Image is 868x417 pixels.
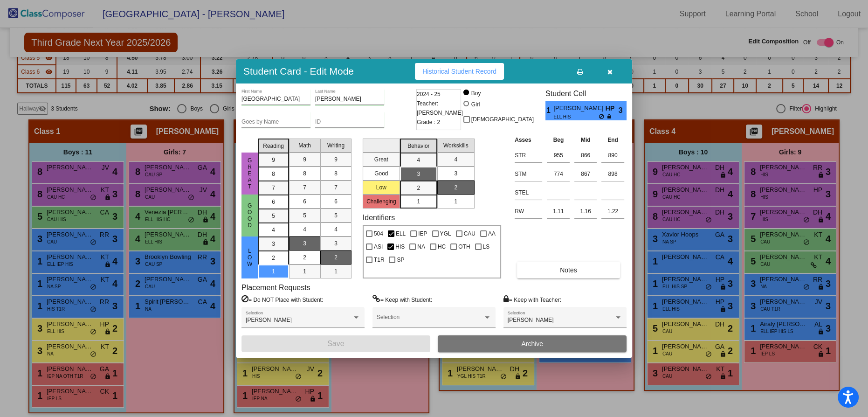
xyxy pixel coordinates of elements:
[334,169,338,178] span: 8
[560,266,577,274] span: Notes
[303,239,306,248] span: 3
[599,135,627,145] th: End
[422,68,496,75] span: Historical Student Record
[397,254,404,265] span: SP
[395,241,405,252] span: HIS
[454,197,457,206] span: 1
[241,283,310,292] label: Placement Requests
[272,240,275,248] span: 3
[272,267,275,276] span: 1
[508,317,554,323] span: [PERSON_NAME]
[334,253,338,262] span: 2
[246,248,254,267] span: Low
[515,204,542,218] input: assessment
[396,228,406,239] span: ELL
[471,89,481,97] div: Boy
[553,104,605,113] span: [PERSON_NAME]
[407,142,429,150] span: Behavior
[417,156,420,164] span: 4
[272,212,275,220] span: 5
[545,105,553,116] span: 1
[374,254,385,265] span: T1R
[272,184,275,192] span: 7
[303,267,306,276] span: 1
[303,253,306,262] span: 2
[458,241,470,252] span: OTH
[515,167,542,181] input: assessment
[303,211,306,220] span: 5
[241,335,430,352] button: Save
[298,141,311,150] span: Math
[272,198,275,206] span: 6
[303,225,306,234] span: 4
[515,148,542,162] input: assessment
[454,155,457,164] span: 4
[483,241,490,252] span: LS
[241,119,310,125] input: goes by name
[440,228,451,239] span: YGL
[544,135,572,145] th: Beg
[327,340,344,347] span: Save
[572,135,599,145] th: Mid
[417,184,420,192] span: 2
[471,100,480,109] div: Girl
[334,267,338,276] span: 1
[334,183,338,192] span: 7
[417,118,440,127] span: Grade : 2
[454,169,457,178] span: 3
[303,183,306,192] span: 7
[464,228,475,239] span: CAU
[438,241,446,252] span: HC
[417,241,425,252] span: NA
[438,335,627,352] button: Archive
[246,157,254,190] span: Great
[521,340,543,347] span: Archive
[334,239,338,248] span: 3
[334,155,338,164] span: 9
[303,169,306,178] span: 8
[415,63,504,80] button: Historical Student Record
[374,228,383,239] span: 504
[363,213,395,222] label: Identifiers
[417,197,420,206] span: 1
[606,104,619,113] span: HP
[417,99,463,118] span: Teacher: [PERSON_NAME]
[374,241,383,252] span: ASI
[454,183,457,192] span: 2
[246,317,292,323] span: [PERSON_NAME]
[243,65,354,77] h3: Student Card - Edit Mode
[471,114,534,125] span: [DEMOGRAPHIC_DATA]
[263,142,284,150] span: Reading
[545,89,627,98] h3: Student Cell
[443,141,468,150] span: Workskills
[334,225,338,234] span: 4
[303,155,306,164] span: 9
[272,226,275,234] span: 4
[246,202,254,229] span: Good
[272,254,275,262] span: 2
[272,170,275,178] span: 8
[553,113,599,120] span: ELL HIS
[272,156,275,164] span: 9
[417,170,420,178] span: 3
[418,228,427,239] span: IEP
[303,197,306,206] span: 6
[503,295,561,304] label: = Keep with Teacher:
[417,90,441,99] span: 2024 - 25
[241,295,323,304] label: = Do NOT Place with Student:
[512,135,544,145] th: Asses
[515,186,542,200] input: assessment
[334,197,338,206] span: 6
[517,262,620,278] button: Notes
[372,295,432,304] label: = Keep with Student:
[619,105,627,116] span: 3
[334,211,338,220] span: 5
[488,228,496,239] span: AA
[327,141,344,150] span: Writing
